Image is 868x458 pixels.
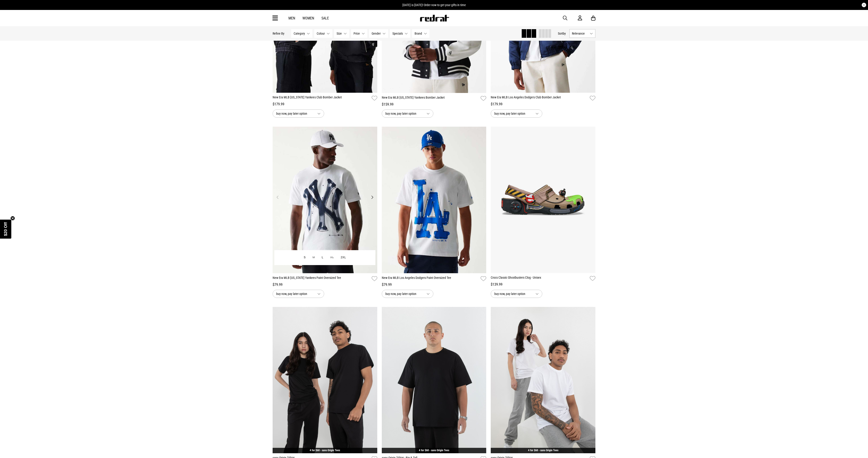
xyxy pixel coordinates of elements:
[569,29,595,38] button: Relevance
[314,29,332,38] button: Colour
[337,254,349,262] button: 2XL
[318,254,327,262] button: L
[382,307,486,453] img: Sans Origin T-shirt - Big & Tall in Black
[491,102,595,107] div: $179.99
[369,195,375,200] button: Next
[291,29,312,38] button: Category
[491,282,595,287] div: $139.99
[572,32,588,35] span: Relevance
[385,111,423,116] span: buy now, pay later option
[302,16,314,20] a: Women
[419,449,449,452] a: 4 for $60 - sans Origin Tees
[310,449,340,452] a: 4 for $60 - sans Origin Tees
[351,29,367,38] button: Price
[491,95,588,102] a: New Era MLB Los Angeles Dodgers Club Bomber Jacket
[273,290,324,298] button: buy now, pay later option
[321,16,329,20] a: Sale
[382,109,433,118] button: buy now, pay later option
[273,102,377,107] div: $179.99
[273,307,377,453] img: Sans Origin T-shirt in Black
[390,29,410,38] button: Specials
[382,275,479,282] a: New Era MLB Los Angeles Dodgers Paint Oversized Tee
[273,109,324,118] button: buy now, pay later option
[275,195,281,200] button: Previous
[273,32,284,35] p: Refine By
[300,254,309,262] button: S
[276,291,314,297] span: buy now, pay later option
[288,16,295,20] a: Men
[415,32,422,35] span: Brand
[382,127,486,273] img: New Era Mlb Los Angeles Dodgers Paint Oversized Tee in White
[412,29,429,38] button: Brand
[369,29,388,38] button: Gender
[10,216,15,221] button: Close teaser
[402,3,466,7] span: [DATE] is [DATE]! Order now to get your gifts in time
[392,32,403,35] span: Specials
[528,449,558,452] a: 4 for $60 - sans Origin Tees
[3,222,8,236] span: $20 Off
[276,111,314,116] span: buy now, pay later option
[334,29,349,38] button: Size
[294,32,305,35] span: Category
[273,282,377,287] div: $79.99
[354,32,360,35] span: Price
[382,290,433,298] button: buy now, pay later option
[494,291,532,297] span: buy now, pay later option
[273,127,377,273] img: New Era Mlb New York Yankees Paint Oversized Tee in White
[491,127,595,273] img: Crocs Classic Ghostbusters Clog - Unisex in Multi
[491,109,542,118] button: buy now, pay later option
[491,290,542,298] button: buy now, pay later option
[382,282,486,287] div: $79.99
[337,32,342,35] span: Size
[382,95,479,102] a: New Era MLB [US_STATE] Yankees Bomber Jacket
[385,291,423,297] span: buy now, pay later option
[382,102,486,107] div: $159.99
[4,2,17,15] button: Open LiveChat chat widget
[558,31,566,36] button: Sortby
[273,275,370,282] a: New Era MLB [US_STATE] Yankees Paint Oversized Tee
[494,111,532,116] span: buy now, pay later option
[420,15,449,21] img: Redrat logo
[491,275,588,282] a: Crocs Classic Ghostbusters Clog - Unisex
[563,32,566,35] span: by
[327,254,337,262] button: XL
[372,32,381,35] span: Gender
[273,95,370,102] a: New Era MLB [US_STATE] Yankees Club Bomber Jacket
[317,32,325,35] span: Colour
[309,254,318,262] button: M
[491,307,595,453] img: Sans Origin T-shirt in White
